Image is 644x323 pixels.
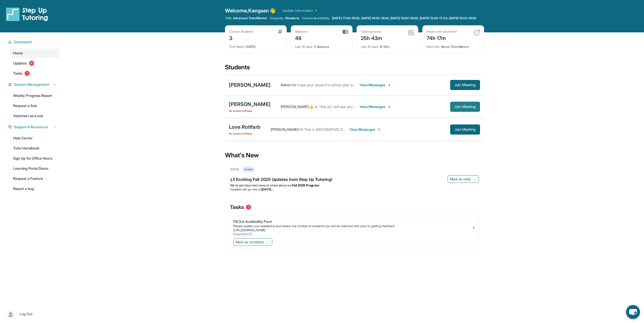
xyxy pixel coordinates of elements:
[14,39,32,45] span: Dashboard
[25,71,30,76] span: 1
[10,174,60,183] a: Request a Feature
[450,80,480,90] button: Join Meeting
[361,42,414,49] div: 1h 32m
[474,30,480,36] img: card
[295,42,348,49] div: 2 Sessions
[408,30,414,36] img: card
[281,104,309,109] span: [PERSON_NAME] :
[281,83,292,87] span: Admin :
[450,177,471,182] span: Mark as read
[377,127,381,132] img: Chevron-Right
[230,183,292,187] span: We’ve got important news to share about our
[427,42,480,49] div: Senior Tutor/Mentor
[19,311,33,316] span: Log Out
[233,232,472,236] div: Posted [DATE]
[292,183,320,187] strong: Fall 2025 Program:
[230,176,479,183] div: 📢 Exciting Fall 2025 Updates from Step Up Tutoring!
[6,7,48,21] img: logo
[229,132,260,136] span: No session in 16 days
[473,177,477,181] img: Mark as read
[448,175,479,183] button: Mark as read
[13,51,23,56] span: Home
[229,45,245,49] span: First Match :
[233,16,267,20] span: Advanced Tutor/Mentor
[229,30,253,34] div: Current Students
[10,111,60,120] a: Volunteer as a sub
[283,8,318,13] a: Update Information
[270,16,284,20] span: Capacity:
[233,219,472,224] div: Fill Out Availability Form
[10,91,60,100] a: Weekly Progress Report
[10,49,60,58] a: Home
[10,69,60,78] a: Tasks1
[387,105,391,109] img: Chevron-Right
[10,154,60,163] a: Sign Up for Office Hours
[13,71,23,76] span: Tasks
[361,45,379,49] span: Last 30 days :
[10,164,60,173] a: Learning Portal Demo
[285,16,299,20] span: 1 Students
[233,228,265,232] a: [URL][DOMAIN_NAME]
[261,187,273,191] strong: [DATE]
[10,101,60,110] a: Request a Sub
[427,45,440,49] span: Next title :
[230,167,239,171] div: [DATE]
[299,127,351,132] span: Hi! This is [GEOGRAPHIC_DATA].
[12,39,57,45] button: Dashboard
[5,308,60,319] a: |Log Out
[229,81,271,89] div: [PERSON_NAME]
[225,144,484,166] div: What's New
[450,102,480,112] button: Join Meeting
[229,109,271,113] span: No session in 15 days
[29,61,34,66] span: 4
[271,127,299,132] span: [PERSON_NAME] :
[361,34,382,42] div: 25h 43m
[302,16,330,20] span: Current Availability:
[349,127,381,132] span: View Messages
[13,61,27,66] span: Updates
[16,311,17,317] span: |
[427,34,457,42] div: 74h 17m
[236,240,264,245] span: Mark as complete
[233,238,272,246] button: Mark as complete
[229,101,271,108] div: [PERSON_NAME]
[360,104,391,109] span: View Messages
[242,166,255,172] div: Unread
[295,45,313,49] span: Last 30 days :
[361,30,382,34] div: Tutoring hours
[343,30,348,34] img: card
[454,105,476,108] span: Join Meeting
[225,63,484,74] div: Students
[14,124,48,130] span: Support & Resources
[14,82,49,87] span: Session Management
[230,187,479,191] li: Updates will go live on
[230,204,244,211] span: Tasks
[266,240,270,244] img: Mark as complete
[246,205,251,210] span: 1
[454,128,476,131] span: Join Meeting
[10,134,60,143] a: Help Center
[626,305,640,319] button: chat-button
[387,83,391,87] img: Chevron-Right
[229,42,282,49] div: [DATE]
[229,34,253,42] div: 3
[229,123,260,131] div: Love Roitfarb
[454,83,476,87] span: Join Meeting
[233,224,472,228] div: Please update your availability and review the number of students you will be matched with prior ...
[295,30,308,34] div: Sessions
[360,82,391,88] span: View Messages
[332,16,476,20] span: [DATE] 17:00-19:00, [DATE] 16:00-18:00, [DATE] 16:00-18:00, [DATE] 15:00-17:00, [DATE] 15:00-19:00
[450,124,480,135] button: Join Meeting
[309,104,379,109] span: ​👍​ to “ Yes ok I will see you [DATE] at 4:30 ”
[313,8,318,13] img: Chevron Right
[12,82,57,87] button: Session Management
[12,124,57,130] button: Support & Resources
[331,16,477,20] a: [DATE] 17:00-19:00, [DATE] 16:00-18:00, [DATE] 16:00-18:00, [DATE] 15:00-17:00, [DATE] 15:00-19:00
[278,30,282,34] img: card
[225,7,276,14] span: Welcome, Kangsan 👋
[295,34,308,42] div: 48
[7,310,14,317] img: user-img
[10,144,60,153] a: Tutor Handbook
[10,59,60,68] a: Updates4
[230,216,479,237] a: Fill Out Availability FormPlease update your availability and review the number of students you w...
